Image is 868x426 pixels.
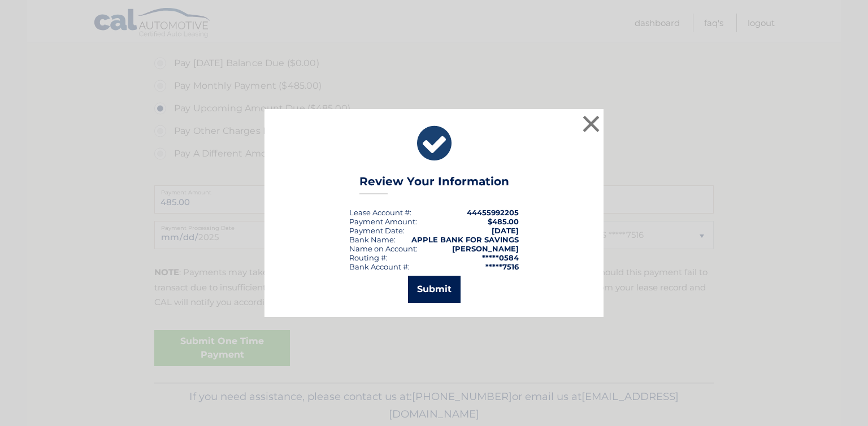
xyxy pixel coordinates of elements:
[411,235,519,244] strong: APPLE BANK FOR SAVINGS
[359,175,509,194] h3: Review Your Information
[349,244,418,253] div: Name on Account:
[452,244,519,253] strong: [PERSON_NAME]
[349,217,417,226] div: Payment Amount:
[349,226,405,235] div: :
[492,226,519,235] span: [DATE]
[580,112,602,135] button: ×
[467,208,519,217] strong: 44455992205
[349,262,410,271] div: Bank Account #:
[408,276,461,303] button: Submit
[349,253,388,262] div: Routing #:
[488,217,519,226] span: $485.00
[349,235,396,244] div: Bank Name:
[349,226,403,235] span: Payment Date
[349,208,411,217] div: Lease Account #:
